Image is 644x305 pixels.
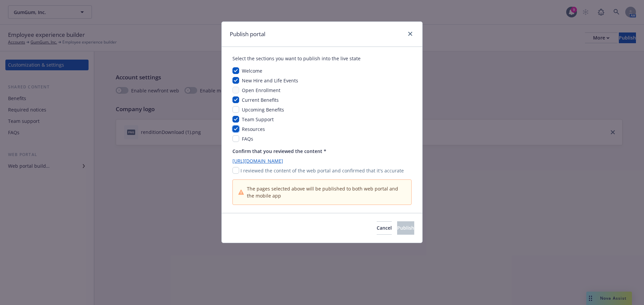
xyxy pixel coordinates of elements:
[377,225,392,231] span: Cancel
[247,185,406,199] span: The pages selected above will be published to both web portal and the mobile app
[397,221,414,235] button: Publish
[397,225,414,231] span: Publish
[232,157,412,164] a: [URL][DOMAIN_NAME]
[242,97,279,103] span: Current Benefits
[242,106,284,113] span: Upcoming Benefits
[242,116,274,123] span: Team Support
[242,126,265,132] span: Resources
[240,167,404,174] p: I reviewed the content of the web portal and confirmed that it's accurate
[377,221,392,235] button: Cancel
[406,30,414,38] a: close
[242,87,280,93] span: Open Enrollment
[230,30,265,39] h1: Publish portal
[242,136,253,142] span: FAQs
[232,55,412,62] div: Select the sections you want to publish into the live state
[242,77,298,84] span: New Hire and Life Events
[232,148,412,155] p: Confirm that you reviewed the content *
[242,68,262,74] span: Welcome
